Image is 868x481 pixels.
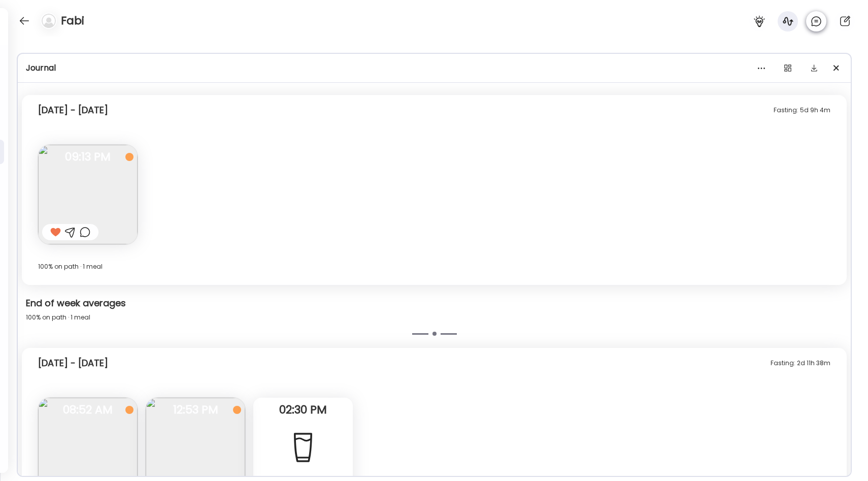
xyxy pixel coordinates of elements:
h4: Fabi [61,13,84,29]
div: Fasting: 5d 9h 4m [774,104,830,116]
div: [DATE] - [DATE] [38,104,108,116]
div: End of week averages [26,297,843,311]
div: Journal [26,62,843,74]
div: [DATE] - [DATE] [38,357,108,369]
span: 12:53 PM [146,405,245,414]
img: images%2F3ARfoDVQhFXwAbVCVnqsEy3yhgy2%2FjgZIhudU7EVG1C6JU6Pr%2FS9Aj37e6ObTU2pYqkW5k_240 [38,145,138,244]
div: Fasting: 2d 11h 38m [771,357,830,369]
div: 100% on path · 1 meal [26,311,843,324]
img: bg-avatar-default.svg [42,14,56,28]
span: 02:30 PM [253,405,353,414]
span: 09:13 PM [38,152,138,162]
span: 08:52 AM [38,405,138,414]
div: 100% on path · 1 meal [38,261,830,273]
